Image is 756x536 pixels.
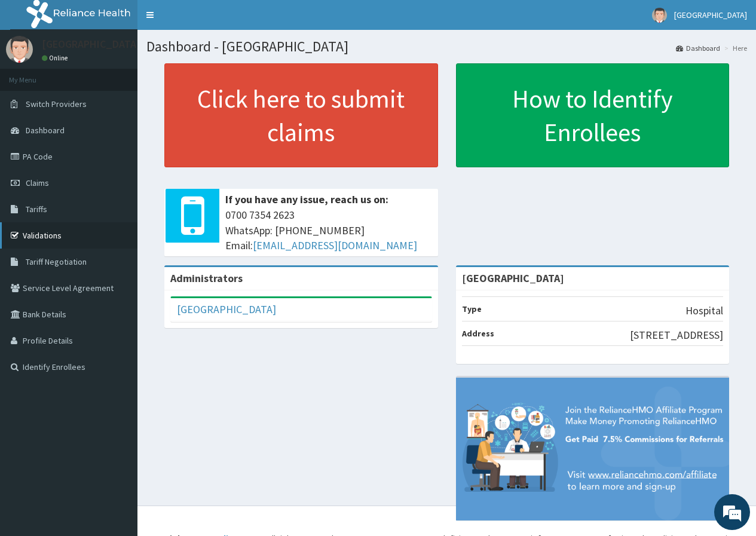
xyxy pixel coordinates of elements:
[225,207,432,253] span: 0700 7354 2623 WhatsApp: [PHONE_NUMBER] Email:
[170,271,243,285] b: Administrators
[462,304,482,314] b: Type
[164,63,438,167] a: Click here to submit claims
[26,177,49,188] span: Claims
[146,39,747,54] h1: Dashboard - [GEOGRAPHIC_DATA]
[676,43,720,53] a: Dashboard
[630,327,723,343] p: [STREET_ADDRESS]
[177,302,276,316] a: [GEOGRAPHIC_DATA]
[26,256,87,267] span: Tariff Negotiation
[721,43,747,53] li: Here
[26,125,65,136] span: Dashboard
[652,8,667,23] img: User Image
[26,204,47,215] span: Tariffs
[456,63,730,167] a: How to Identify Enrollees
[685,303,723,318] p: Hospital
[253,238,417,252] a: [EMAIL_ADDRESS][DOMAIN_NAME]
[6,36,33,63] img: User Image
[26,99,87,109] span: Switch Providers
[42,39,140,50] p: [GEOGRAPHIC_DATA]
[462,271,564,285] strong: [GEOGRAPHIC_DATA]
[225,192,388,206] b: If you have any issue, reach us on:
[462,328,494,339] b: Address
[456,378,730,520] img: provider-team-banner.png
[42,54,71,62] a: Online
[674,10,747,20] span: [GEOGRAPHIC_DATA]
